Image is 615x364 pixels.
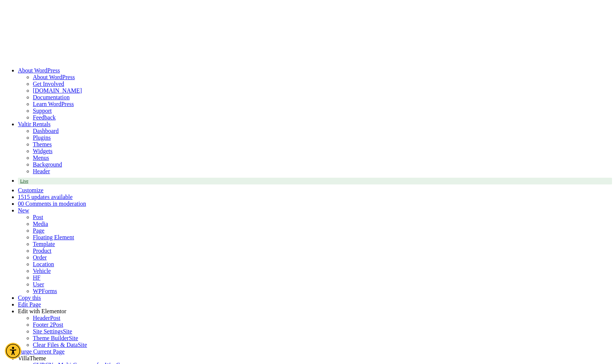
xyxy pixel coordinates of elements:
[78,342,87,348] span: Site
[18,295,41,301] a: Copy this
[33,214,43,220] a: Post
[33,128,59,134] a: Dashboard
[63,328,72,335] span: Site
[33,114,56,121] a: Feedback
[18,348,65,355] a: Purge Current Page
[18,178,612,184] a: Live
[33,261,54,267] a: Location
[53,321,63,328] span: Post
[33,141,52,147] a: Themes
[33,101,74,107] a: Learn WordPress
[21,200,86,207] span: 0 Comments in moderation
[50,315,60,321] span: Post
[33,274,40,281] a: HF
[33,155,49,161] a: Menus
[33,342,78,348] span: Clear Files & Data
[33,81,64,87] a: Get Involved
[33,254,47,261] a: Order
[33,268,51,274] a: Vehicle
[33,234,74,240] a: Floating Element
[33,328,63,335] span: Site Settings
[33,134,51,141] a: Plugins
[18,141,612,175] ul: Valtir Rentals
[33,321,53,328] span: Footer 2
[18,200,21,207] span: 0
[33,335,69,341] span: Theme Builder
[33,168,50,174] a: Header
[69,335,78,341] span: Site
[18,74,612,87] ul: About WordPress
[33,87,82,94] a: [DOMAIN_NAME]
[18,121,51,127] a: Valtir Rentals
[33,227,44,234] a: Page
[33,315,50,321] span: Header
[18,207,29,214] span: New
[33,148,53,154] a: Widgets
[18,214,612,295] ul: New
[33,248,51,254] a: Product
[33,321,63,328] a: Footer 2Post
[33,315,60,321] a: HeaderPost
[33,288,57,294] a: WPForms
[33,74,75,80] a: About WordPress
[33,94,70,100] a: Documentation
[5,343,21,359] div: Accessibility Menu
[18,67,60,74] span: About WordPress
[33,335,78,341] a: Theme BuilderSite
[24,194,73,200] span: 15 updates available
[18,194,24,200] span: 15
[18,308,66,314] span: Edit with Elementor
[18,87,612,121] ul: About WordPress
[33,161,62,168] a: Background
[33,108,52,114] a: Support
[33,241,55,247] a: Template
[18,355,612,362] div: VillaTheme
[18,128,612,141] ul: Valtir Rentals
[33,342,87,348] a: Clear Files & DataSite
[33,281,44,287] a: User
[18,187,43,193] a: Customize
[33,221,48,227] a: Media
[18,301,41,308] a: Edit Page
[33,328,72,335] a: Site SettingsSite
